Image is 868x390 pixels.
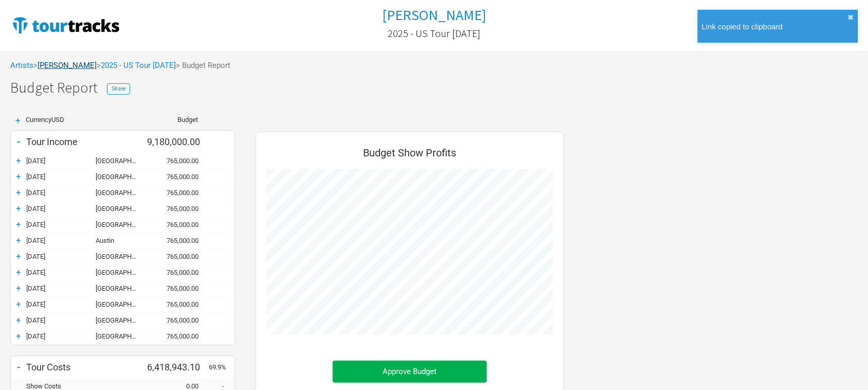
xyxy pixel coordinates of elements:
div: 31-Oct-25 [26,189,96,197]
div: + [11,235,26,245]
button: close [848,14,854,21]
div: + [11,299,26,309]
div: + [11,171,26,182]
div: 765,000.00 [147,300,209,308]
div: 14-Nov-25 [26,300,96,308]
div: + [10,116,26,125]
div: 765,000.00 [147,173,209,181]
div: 28-Oct-25 [26,173,96,181]
div: Chicago [96,221,147,228]
div: - [11,360,26,374]
div: 765,000.00 [147,157,209,165]
div: 69.9% [209,363,234,371]
a: 2025 - US Tour [DATE] [101,61,176,70]
span: > Budget Report [176,62,230,69]
div: + [11,251,26,261]
div: - [209,382,234,390]
div: Budget Show Profits [266,143,553,169]
div: Brooklyn [96,173,147,181]
div: 765,000.00 [147,221,209,228]
div: 765,000.00 [147,205,209,212]
div: 0.00 [147,382,209,390]
div: San Diego [96,253,147,260]
div: Link copied to clipboard [702,23,848,30]
div: Tour Income [26,136,147,147]
div: + [11,155,26,166]
div: Brooklyn [96,205,147,212]
div: + [11,331,26,341]
div: 765,000.00 [147,332,209,340]
div: 03-Nov-25 [26,221,96,228]
div: 6,418,943.10 [147,362,209,373]
div: 15-Nov-25 [26,316,96,324]
div: Budget [147,116,198,123]
div: + [11,283,26,293]
div: - [11,134,26,149]
a: Artists [10,61,33,70]
div: 17-Nov-25 [26,332,96,340]
div: + [11,267,26,277]
a: 2025 - US Tour [DATE] [388,23,480,44]
div: 765,000.00 [147,189,209,197]
div: 06-Nov-25 [26,237,96,244]
a: [PERSON_NAME] [38,61,97,70]
span: Approve Budget [383,367,437,376]
div: Show Costs [26,382,147,390]
div: Los Angeles [96,269,147,276]
div: Los Angeles [96,285,147,292]
div: 01-Nov-25 [26,205,96,212]
div: Austin [96,237,147,244]
div: Brooklyn [96,157,147,165]
div: 765,000.00 [147,316,209,324]
div: + [11,187,26,198]
a: [PERSON_NAME] [382,7,486,23]
h1: Budget Report [10,80,868,96]
div: Tour Costs [26,362,147,373]
div: 11-Nov-25 [26,269,96,276]
span: Currency USD [26,116,64,123]
div: + [11,203,26,214]
h1: [PERSON_NAME] [382,6,486,24]
div: 9,180,000.00 [147,136,209,147]
div: Brooklyn [96,189,147,197]
div: 765,000.00 [147,253,209,260]
div: 765,000.00 [147,237,209,244]
div: 765,000.00 [147,285,209,292]
div: 765,000.00 [147,269,209,276]
div: Oakland [96,316,147,324]
div: + [11,315,26,325]
span: Share [112,85,125,92]
div: 09-Nov-25 [26,253,96,260]
div: Oakland [96,300,147,308]
div: 27-Oct-25 [26,157,96,165]
div: + [11,219,26,229]
span: > [33,62,97,69]
button: Share [107,83,130,95]
img: TourTracks [10,15,121,36]
button: Approve Budget [333,361,487,383]
h2: 2025 - US Tour [DATE] [388,28,480,39]
span: > [97,62,176,69]
div: 12-Nov-25 [26,285,96,292]
div: Los Angeles [96,332,147,340]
